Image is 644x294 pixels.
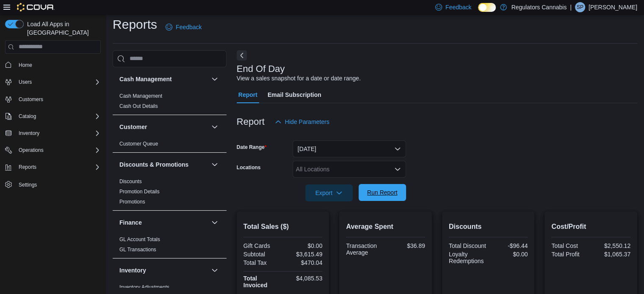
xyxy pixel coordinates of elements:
[210,159,220,170] button: Discounts & Promotions
[15,111,101,121] span: Catalog
[285,242,322,249] div: $0.00
[593,242,630,249] div: $2,550.12
[15,128,43,138] button: Inventory
[589,2,637,12] p: [PERSON_NAME]
[449,242,486,249] div: Total Discount
[15,60,101,70] span: Home
[19,62,32,69] span: Home
[119,75,208,83] button: Cash Management
[119,199,145,205] a: Promotions
[119,284,169,290] a: Inventory Adjustments
[5,55,101,213] nav: Complex example
[113,234,227,258] div: Finance
[387,242,425,249] div: $36.89
[15,94,47,104] a: Customers
[577,2,583,12] span: SP
[2,127,104,139] button: Inventory
[575,2,585,12] div: Sarah Pentz
[15,162,101,172] span: Reports
[243,242,281,249] div: Gift Cards
[15,77,101,87] span: Users
[15,145,101,155] span: Operations
[119,236,160,242] a: GL Account Totals
[19,181,37,188] span: Settings
[113,91,227,115] div: Cash Management
[237,64,285,74] h3: End Of Day
[359,184,406,201] button: Run Report
[243,259,281,266] div: Total Tax
[293,140,406,157] button: [DATE]
[2,76,104,88] button: Users
[119,284,169,291] span: Inventory Adjustments
[478,3,496,12] input: Dark Mode
[237,50,247,60] button: Next
[285,118,329,126] span: Hide Parameters
[176,23,202,31] span: Feedback
[243,251,281,258] div: Subtotal
[237,74,361,83] div: View a sales snapshot for a date or date range.
[285,259,322,266] div: $470.04
[113,176,227,210] div: Discounts & Promotions
[19,113,36,120] span: Catalog
[285,275,322,282] div: $4,085.53
[268,86,321,103] span: Email Subscription
[15,179,101,190] span: Settings
[210,265,220,275] button: Inventory
[119,160,208,169] button: Discounts & Promotions
[15,94,101,104] span: Customers
[551,222,630,232] h2: Cost/Profit
[15,180,40,190] a: Settings
[19,147,44,154] span: Operations
[2,178,104,190] button: Settings
[119,160,188,169] h3: Discounts & Promotions
[210,217,220,228] button: Finance
[19,130,39,137] span: Inventory
[449,222,528,232] h2: Discounts
[2,59,104,71] button: Home
[490,251,528,258] div: $0.00
[119,103,158,110] span: Cash Out Details
[243,222,323,232] h2: Total Sales ($)
[2,161,104,173] button: Reports
[15,111,39,121] button: Catalog
[285,251,322,258] div: $3,615.49
[119,236,160,243] span: GL Account Totals
[478,12,478,12] span: Dark Mode
[17,3,55,11] img: Cova
[445,3,471,11] span: Feedback
[2,110,104,122] button: Catalog
[346,222,425,232] h2: Average Spent
[551,251,589,258] div: Total Profit
[119,188,160,195] span: Promotion Details
[119,218,208,227] button: Finance
[593,251,630,258] div: $1,065.37
[237,144,267,151] label: Date Range
[449,251,486,264] div: Loyalty Redemptions
[310,184,348,201] span: Export
[210,122,220,132] button: Customer
[551,242,589,249] div: Total Cost
[119,266,208,275] button: Inventory
[346,242,384,256] div: Transaction Average
[119,218,142,227] h3: Finance
[271,113,333,130] button: Hide Parameters
[119,123,208,131] button: Customer
[238,86,257,103] span: Report
[162,19,205,36] a: Feedback
[119,266,146,275] h3: Inventory
[119,198,145,205] span: Promotions
[305,184,353,201] button: Export
[119,75,172,83] h3: Cash Management
[237,117,265,127] h3: Report
[113,16,157,33] h1: Reports
[394,166,401,173] button: Open list of options
[243,275,268,289] strong: Total Invoiced
[511,2,567,12] p: Regulators Cannabis
[19,96,43,103] span: Customers
[113,139,227,152] div: Customer
[119,103,158,109] a: Cash Out Details
[119,123,147,131] h3: Customer
[119,247,156,253] a: GL Transactions
[570,2,572,12] p: |
[119,93,162,99] span: Cash Management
